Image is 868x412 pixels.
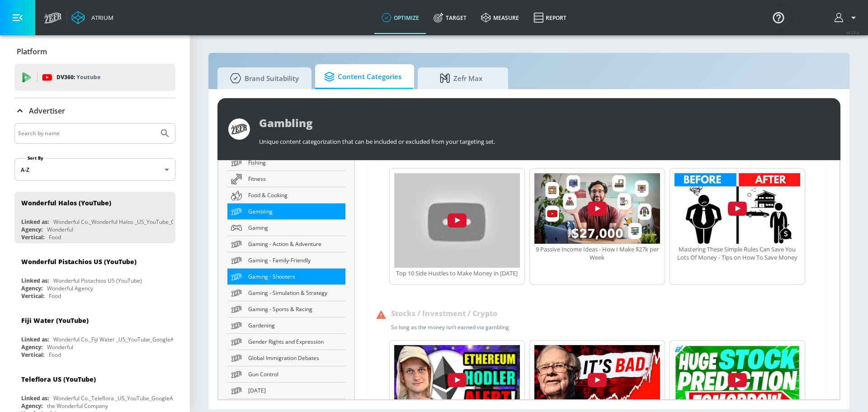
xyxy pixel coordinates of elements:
[227,301,345,317] a: Gaming - Sports & Racing
[248,386,342,395] span: [DATE]
[53,336,180,343] div: Wonderful Co._Fiji Water _US_YouTube_GoogleAds
[88,14,113,22] div: Atrium
[248,272,342,281] span: Gaming - Shooters
[14,251,175,302] div: Wonderful Pistachios US (YouTube)Linked as:Wonderful Pistachios US (YouTube)Agency:Wonderful Agen...
[227,269,345,285] a: Gaming - Shooters
[57,72,100,82] p: DV360:
[675,173,800,245] button: Sr6jgegKZdc
[227,155,345,171] a: Fishing
[534,173,660,244] img: M5y69v1RbU0
[21,233,44,241] div: Vertical:
[248,288,342,298] span: Gaming - Simulation & Strategy
[21,218,49,226] div: Linked as:
[14,64,175,91] div: DV360: Youtube
[14,98,175,123] div: Advertiser
[21,277,49,284] div: Linked as:
[29,106,65,116] p: Advertiser
[227,171,345,187] a: Fitness
[675,245,800,261] div: Mastering These Simple Rules Can Save You Lots Of Money - Tips on How To Save Money
[49,292,61,300] div: Food
[21,316,89,325] div: Fiji Water (YouTube)
[259,133,830,146] div: Unique content categorization that can be included or excluded from your targeting set.
[227,317,345,334] a: Gardening
[248,174,342,184] span: Fitness
[26,155,45,161] label: Sort By
[21,402,42,410] div: Agency:
[21,343,42,351] div: Agency:
[53,218,198,226] div: Wonderful Co._Wonderful Halos _US_YouTube_GoogleAds
[21,284,42,292] div: Agency:
[248,304,342,314] span: Gaming - Sports & Racing
[248,369,342,379] span: Gun Control
[248,190,342,200] span: Food & Cooking
[248,239,342,249] span: Gaming - Action & Adventure
[49,351,61,359] div: Food
[426,1,474,34] a: Target
[47,343,73,351] div: Wonderful
[21,375,96,384] div: Teleflora US (YouTube)
[227,285,345,301] a: Gaming - Simulation & Strategy
[18,128,155,139] input: Search by name
[21,257,137,266] div: Wonderful Pistachios US (YouTube)
[14,39,175,64] div: Platform
[248,337,342,346] span: Gender Rights and Expression
[227,252,345,269] a: Gaming - Family-Friendly
[21,394,49,402] div: Linked as:
[17,47,47,57] p: Platform
[47,284,93,292] div: Wonderful Agency
[248,353,342,363] span: Global Immigration Debates
[394,173,520,269] button: RIfPKB3nUvI
[227,366,345,383] a: Gun Control
[21,351,44,359] div: Vertical:
[14,192,175,243] div: Wonderful Halos (YouTube)Linked as:Wonderful Co._Wonderful Halos _US_YouTube_GoogleAdsAgency:Wond...
[394,173,520,268] img: RIfPKB3nUvI
[391,323,509,331] div: So long as the money isn’t earned via gambling
[226,67,299,89] span: Brand Suitability
[49,233,61,241] div: Food
[675,173,800,244] img: Sr6jgegKZdc
[766,5,791,30] button: Open Resource Center
[248,207,342,216] span: Gambling
[76,72,100,82] p: Youtube
[227,350,345,366] a: Global Immigration Debates
[324,66,401,88] span: Content Categories
[21,292,44,300] div: Vertical:
[53,394,179,402] div: Wonderful Co._Teleflora _US_YouTube_GoogleAds
[21,226,42,233] div: Agency:
[474,1,526,34] a: measure
[427,67,495,89] span: Zefr Max
[47,402,108,410] div: the Wonderful Company
[21,336,49,343] div: Linked as:
[248,256,342,265] span: Gaming - Family-Friendly
[21,199,111,207] div: Wonderful Halos (YouTube)
[248,223,342,232] span: Gaming
[227,236,345,252] a: Gaming - Action & Adventure
[526,1,574,34] a: Report
[14,158,175,181] div: A-Z
[227,187,345,204] a: Food & Cooking
[14,309,175,361] div: Fiji Water (YouTube)Linked as:Wonderful Co._Fiji Water _US_YouTube_GoogleAdsAgency:WonderfulVerti...
[227,204,345,220] a: Gambling
[227,220,345,236] a: Gaming
[394,269,520,277] div: Top 10 Side Hustles to Make Money in [DATE]
[534,245,660,261] div: 9 Passive Income Ideas - How I Make $27k per Week
[374,1,426,34] a: optimize
[227,383,345,399] a: [DATE]
[71,11,113,24] a: Atrium
[248,321,342,330] span: Gardening
[53,277,142,284] div: Wonderful Pistachios US (YouTube)
[47,226,73,233] div: Wonderful
[227,334,345,350] a: Gender Rights and Expression
[846,30,859,35] span: v 4.25.4
[534,173,660,245] button: M5y69v1RbU0
[248,158,342,167] span: Fishing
